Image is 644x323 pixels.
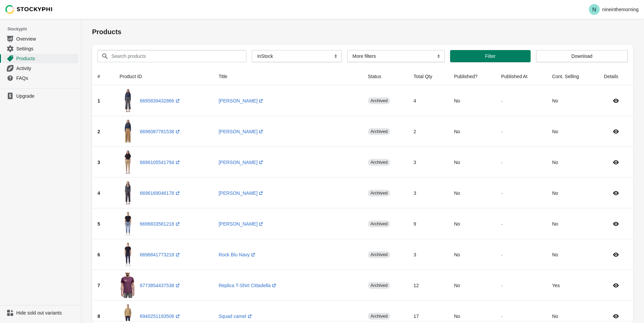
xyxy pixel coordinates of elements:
[219,314,253,319] a: Squad camel(opens a new window)
[501,129,503,134] small: -
[598,68,633,85] th: Details
[408,116,449,147] td: 2
[449,270,496,301] td: No
[3,73,78,83] a: FAQs
[219,221,264,227] a: [PERSON_NAME](opens a new window)
[111,50,234,62] input: Search products
[501,222,503,226] small: -
[547,68,598,85] th: Cont. Selling
[571,53,592,59] span: Download
[501,191,503,195] small: -
[213,68,362,85] th: Title
[16,65,77,72] span: Activity
[501,252,503,257] small: -
[501,314,503,318] small: -
[3,53,78,63] a: Products
[97,98,100,103] span: 1
[408,147,449,178] td: 3
[368,313,391,320] span: archived
[140,190,181,196] a: 6696169046178(opens a new window)
[219,129,264,134] a: [PERSON_NAME](opens a new window)
[450,50,531,62] button: Filter
[140,98,181,103] a: 6695839432866(opens a new window)
[368,128,391,135] span: archived
[16,93,77,99] span: Upgrade
[119,180,136,206] img: 9SS21-SA01-GREY-TG26_FRONT.jpg
[140,252,181,257] a: 6696841773218(opens a new window)
[501,160,503,164] small: -
[140,160,181,165] a: 6696105541794(opens a new window)
[219,190,264,196] a: [PERSON_NAME](opens a new window)
[140,221,181,227] a: 6696833581218(opens a new window)
[496,68,547,85] th: Published At
[3,44,78,53] a: Settings
[16,75,77,82] span: FAQs
[449,85,496,116] td: No
[119,211,136,236] img: 9SS21-NH08DESTROY-DLL63-2_TG32_FRONT.jpg
[368,251,391,258] span: archived
[449,208,496,239] td: No
[547,208,598,239] td: No
[449,68,496,85] th: Published?
[368,221,391,227] span: archived
[408,68,449,85] th: Total Qty
[547,270,598,301] td: Yes
[547,147,598,178] td: No
[219,98,264,103] a: [PERSON_NAME](opens a new window)
[408,208,449,239] td: 9
[119,119,136,144] img: 9SS21-WE22-DLL264_TGM_MY13-CAMEL-TG26_FRONT_c0bf8a8c-a9a6-4bd6-8737-0ece18e8f056.jpg
[547,85,598,116] td: No
[408,239,449,270] td: 3
[602,7,639,12] p: nineinthemorning
[501,98,503,103] small: -
[114,68,213,85] th: Product ID
[219,160,264,165] a: [PERSON_NAME](opens a new window)
[3,91,78,101] a: Upgrade
[219,283,277,288] a: Replica T-Shirt Cittadella(opens a new window)
[219,252,257,257] a: Rock Blu Navy(opens a new window)
[97,252,100,257] span: 6
[589,4,600,15] span: Avatar with initials N
[362,68,408,85] th: Status
[119,149,136,175] img: 9SS21-MT42_BEIGE-TG26_FRONT.jpg
[485,53,495,59] span: Filter
[368,159,391,166] span: archived
[547,178,598,208] td: No
[7,26,81,32] span: Stockyphi
[97,283,100,288] span: 7
[5,5,53,14] img: Stockyphi
[3,34,78,44] a: Overview
[92,27,633,37] h1: Products
[140,129,181,134] a: 6696087781538(opens a new window)
[501,283,503,287] small: -
[586,3,641,16] button: Avatar with initials Nnineinthemorning
[97,221,100,227] span: 5
[92,68,114,85] th: #
[408,178,449,208] td: 3
[3,308,78,318] a: Hide sold out variants
[16,45,77,52] span: Settings
[140,283,181,288] a: 6773854437538(opens a new window)
[449,147,496,178] td: No
[119,88,136,113] img: 9SS21-WE22-DLL264_TGM-FR12_GREY-TG26_FRONT.jpg
[449,178,496,208] td: No
[16,55,77,62] span: Products
[536,50,628,62] button: Download
[97,160,100,165] span: 3
[408,270,449,301] td: 12
[408,85,449,116] td: 4
[368,190,391,197] span: archived
[547,239,598,270] td: No
[16,36,77,42] span: Overview
[592,7,596,13] text: N
[97,190,100,196] span: 4
[449,239,496,270] td: No
[119,242,136,267] img: 9SS21-RK39DESTROY-BLUNAVY_TG32_FRONT.jpg
[449,116,496,147] td: No
[16,309,77,316] span: Hide sold out variants
[547,116,598,147] td: No
[3,63,78,73] a: Activity
[119,273,136,298] img: Tshirt_FRONTok.jpg
[368,97,391,104] span: archived
[368,282,391,289] span: archived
